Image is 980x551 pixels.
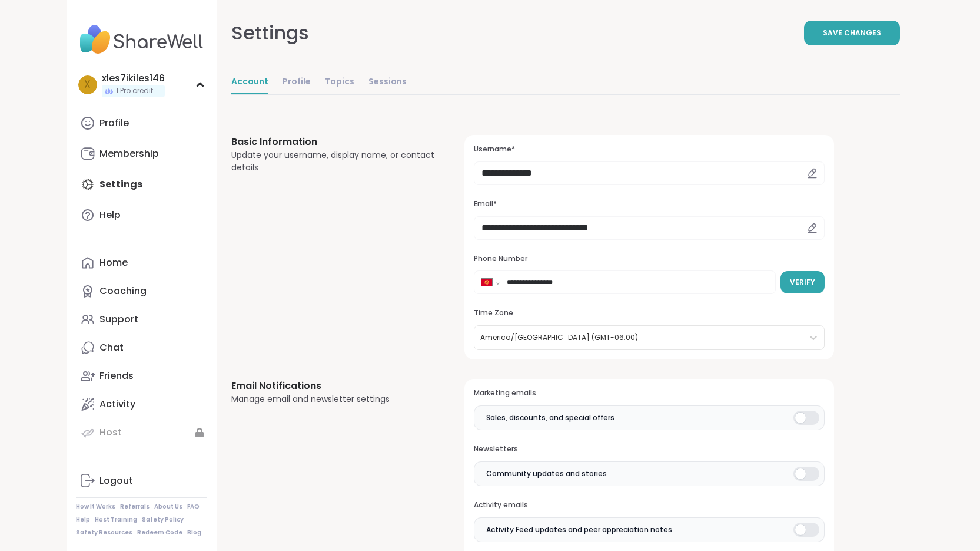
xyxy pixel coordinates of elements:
h3: Email Notifications [231,379,437,393]
a: Host [76,418,207,447]
span: Save Changes [823,28,881,38]
a: Help [76,516,90,524]
a: Safety Resources [76,529,132,537]
span: Verify [790,277,815,288]
img: ShareWell Nav Logo [76,19,207,60]
span: x [84,77,91,93]
a: FAQ [187,503,200,511]
h3: Email* [474,199,824,209]
div: Coaching [99,285,147,298]
div: Settings [231,19,309,47]
div: xles7ikiles146 [102,72,165,85]
div: Support [99,313,138,326]
a: Blog [187,529,201,537]
h3: Marketing emails [474,388,824,398]
div: Logout [99,474,133,487]
h3: Basic Information [231,135,437,149]
div: Friends [99,369,134,382]
a: Coaching [76,277,207,305]
a: Host Training [95,516,137,524]
a: Profile [283,71,311,94]
div: Help [99,209,121,222]
a: Profile [76,109,207,137]
span: 1 Pro credit [116,86,153,96]
button: Save Changes [804,21,900,45]
div: Membership [99,147,159,160]
h3: Username* [474,144,824,154]
a: Redeem Code [137,529,182,537]
div: Manage email and newsletter settings [231,393,437,405]
div: Profile [99,117,129,130]
button: Verify [780,271,825,293]
a: Account [231,71,268,94]
a: Support [76,305,207,334]
a: Membership [76,140,207,168]
a: Safety Policy [142,516,184,524]
a: Sessions [368,71,407,94]
a: Chat [76,334,207,362]
a: Friends [76,362,207,390]
div: Activity [99,398,135,411]
div: Chat [99,341,124,354]
h3: Phone Number [474,254,824,264]
span: Sales, discounts, and special offers [486,413,614,423]
a: Activity [76,390,207,418]
div: Update your username, display name, or contact details [231,149,437,174]
h3: Time Zone [474,308,824,318]
h3: Activity emails [474,500,824,510]
a: Home [76,249,207,277]
h3: Newsletters [474,444,824,454]
a: About Us [154,503,182,511]
a: Help [76,201,207,229]
a: How It Works [76,503,115,511]
a: Logout [76,467,207,495]
a: Referrals [120,503,150,511]
span: Community updates and stories [486,468,607,479]
a: Topics [325,71,354,94]
span: Activity Feed updates and peer appreciation notes [486,524,672,535]
div: Host [99,426,122,439]
div: Home [99,256,128,269]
